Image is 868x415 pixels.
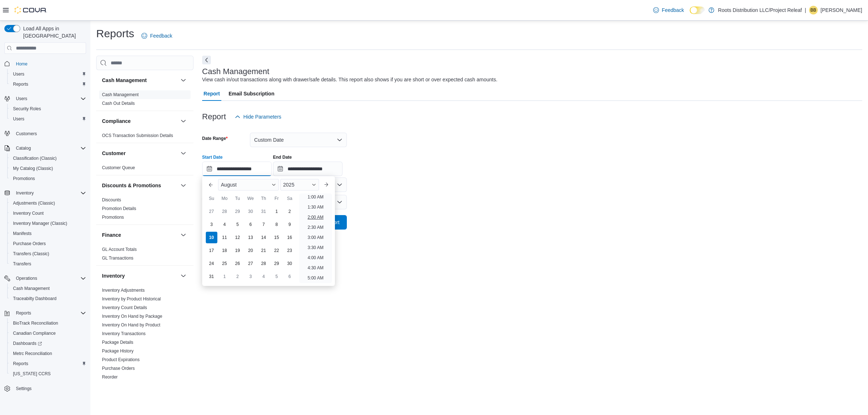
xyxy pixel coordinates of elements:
[206,271,217,282] div: day-31
[219,232,230,243] div: day-11
[102,150,178,157] button: Customer
[102,117,178,125] button: Compliance
[258,219,269,230] div: day-7
[102,314,162,319] a: Inventory On Hand by Package
[13,144,86,153] span: Catalog
[102,357,140,363] span: Product Expirations
[206,232,217,243] div: day-10
[10,249,52,258] a: Transfers (Classic)
[219,245,230,256] div: day-18
[179,76,188,85] button: Cash Management
[10,260,34,268] a: Transfers
[102,296,161,301] a: Inventory by Product Historical
[7,348,89,359] button: Metrc Reconciliation
[102,165,135,171] span: Customer Queue
[102,215,124,220] a: Promotions
[102,231,121,239] h3: Finance
[320,179,332,191] button: Next month
[205,179,217,191] button: Previous Month
[650,3,687,17] a: Feedback
[273,154,292,160] label: End Date
[271,193,282,204] div: Fr
[7,259,89,269] button: Transfers
[10,209,86,218] span: Inventory Count
[16,310,31,316] span: Reports
[232,245,243,256] div: day-19
[10,199,86,208] span: Adjustments (Classic)
[102,272,178,279] button: Inventory
[219,193,230,204] div: Mo
[179,181,188,190] button: Discounts & Promotions
[13,351,52,356] span: Metrc Reconciliation
[10,209,47,218] a: Inventory Count
[139,29,175,43] a: Feedback
[102,101,135,106] a: Cash Out Details
[102,288,145,293] a: Inventory Adjustments
[232,232,243,243] div: day-12
[10,349,55,358] a: Metrc Reconciliation
[232,206,243,217] div: day-29
[1,383,89,394] button: Settings
[10,219,86,228] span: Inventory Manager (Classic)
[7,198,89,208] button: Adjustments (Classic)
[258,258,269,269] div: day-28
[10,329,86,338] span: Canadian Compliance
[102,133,173,138] span: OCS Transaction Submission Details
[7,163,89,174] button: My Catalog (Classic)
[337,199,342,205] button: Open list of options
[7,318,89,328] button: BioTrack Reconciliation
[102,165,135,170] a: Customer Queue
[7,328,89,338] button: Canadian Compliance
[96,26,134,41] h1: Reports
[7,294,89,304] button: Traceabilty Dashboard
[271,219,282,230] div: day-8
[305,253,326,262] li: 4:00 AM
[7,239,89,249] button: Purchase Orders
[1,188,89,198] button: Inventory
[10,229,86,238] span: Manifests
[7,228,89,239] button: Manifests
[102,366,135,371] a: Purchase Orders
[102,313,162,319] span: Inventory On Hand by Package
[102,305,147,310] a: Inventory Count Details
[221,182,237,188] span: August
[102,206,136,211] a: Promotion Details
[284,232,295,243] div: day-16
[219,271,230,282] div: day-1
[202,162,272,176] input: Press the down key to enter a popover containing a calendar. Press the escape key to close the po...
[337,182,342,188] button: Open list of options
[204,86,220,101] span: Report
[102,365,135,371] span: Purchase Orders
[13,210,44,216] span: Inventory Count
[102,247,137,252] a: GL Account Totals
[102,296,161,302] span: Inventory by Product Historical
[271,271,282,282] div: day-5
[102,182,178,189] button: Discounts & Promotions
[179,271,188,280] button: Inventory
[271,258,282,269] div: day-29
[13,189,86,197] span: Inventory
[10,199,58,208] a: Adjustments (Classic)
[102,255,133,261] span: GL Transactions
[7,208,89,218] button: Inventory Count
[7,69,89,79] button: Users
[102,305,147,311] span: Inventory Count Details
[102,322,160,328] a: Inventory On Hand by Product
[16,190,34,196] span: Inventory
[10,319,61,328] a: BioTrack Reconciliation
[10,174,38,183] a: Promotions
[7,218,89,228] button: Inventory Manager (Classic)
[202,76,498,84] div: View cash in/out transactions along with drawer/safe details. This report also shows if you are s...
[13,166,53,171] span: My Catalog (Classic)
[13,144,34,153] button: Catalog
[10,115,86,123] span: Users
[10,229,34,238] a: Manifests
[232,271,243,282] div: day-2
[10,219,70,228] a: Inventory Manager (Classic)
[206,206,217,217] div: day-27
[299,193,332,283] ul: Time
[13,116,24,122] span: Users
[10,284,52,293] a: Cash Management
[13,94,30,103] button: Users
[10,359,31,368] a: Reports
